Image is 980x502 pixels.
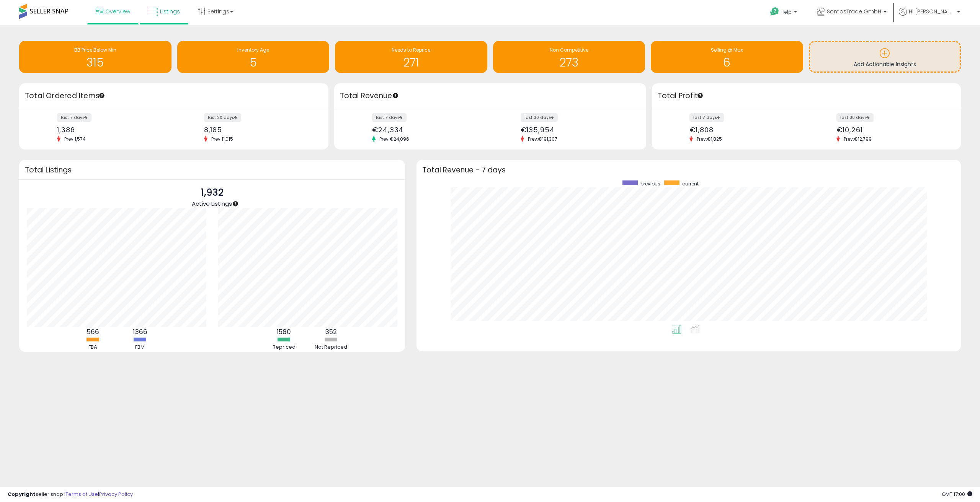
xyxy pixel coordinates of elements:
[497,56,642,69] h1: 273
[640,180,660,187] span: previous
[550,47,588,53] span: Non Competitive
[524,136,561,142] span: Prev: €191,307
[339,56,483,69] h1: 271
[655,56,799,69] h1: 6
[133,327,147,336] b: 1366
[372,113,407,122] label: last 7 days
[60,136,90,142] span: Prev: 1,574
[693,136,726,142] span: Prev: €1,825
[836,113,874,122] label: last 30 days
[192,200,232,208] span: Active Listings
[74,47,116,53] span: BB Price Below Min
[840,136,875,142] span: Prev: €12,799
[521,113,558,122] label: last 30 days
[277,327,291,336] b: 1580
[392,92,399,99] div: Tooltip anchor
[23,56,168,69] h1: 315
[160,8,180,15] span: Listings
[392,47,430,53] span: Needs to Reprice
[810,42,960,71] a: Add Actionable Insights
[340,91,640,101] h3: Total Revenue
[192,185,232,200] p: 1,932
[177,41,330,73] a: Inventory Age 5
[335,41,487,73] a: Needs to Reprice 271
[232,200,239,207] div: Tooltip anchor
[711,47,743,53] span: Selling @ Max
[781,9,792,15] span: Help
[899,8,960,25] a: Hi [PERSON_NAME]
[204,113,241,122] label: last 30 days
[697,92,704,99] div: Tooltip anchor
[181,56,326,69] h1: 5
[325,327,337,336] b: 352
[689,113,724,122] label: last 7 days
[261,344,307,351] div: Repriced
[105,8,130,15] span: Overview
[689,126,800,134] div: €1,808
[237,47,269,53] span: Inventory Age
[19,41,171,73] a: BB Price Below Min 315
[57,126,168,134] div: 1,386
[658,91,955,101] h3: Total Profit
[87,327,99,336] b: 566
[372,126,484,134] div: €24,334
[764,1,805,25] a: Help
[308,344,354,351] div: Not Repriced
[98,92,105,99] div: Tooltip anchor
[827,8,881,15] span: SomosTrade GmbH
[836,126,947,134] div: €10,261
[376,136,413,142] span: Prev: €24,096
[854,60,916,68] span: Add Actionable Insights
[422,167,955,173] h3: Total Revenue - 7 days
[207,136,237,142] span: Prev: 11,015
[25,167,399,173] h3: Total Listings
[651,41,803,73] a: Selling @ Max 6
[117,344,163,351] div: FBM
[70,344,116,351] div: FBA
[682,180,699,187] span: current
[57,113,91,122] label: last 7 days
[25,91,323,101] h3: Total Ordered Items
[204,126,315,134] div: 8,185
[493,41,645,73] a: Non Competitive 273
[521,126,633,134] div: €135,954
[909,8,955,15] span: Hi [PERSON_NAME]
[770,7,779,16] i: Get Help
